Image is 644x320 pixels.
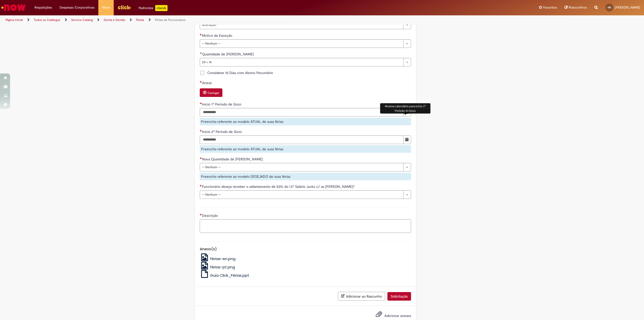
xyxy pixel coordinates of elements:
span: Necessários [200,130,202,132]
a: férias-pt.png [200,264,235,270]
h5: Anexo(s) [200,247,411,251]
input: Início 2º Período de Gozo [200,135,404,144]
img: click_logo_yellow_360x200.png [117,4,131,11]
span: Nova Quantidade de [PERSON_NAME] [202,157,264,161]
span: Início 2º Período de Gozo [202,129,243,134]
div: Preencha referente ao modelo ATUAL de suas férias [200,145,411,153]
span: Adicionar anexos [384,313,411,318]
span: -- Nenhum -- [202,163,401,171]
span: Necessários [200,33,202,35]
div: Padroniza [139,5,168,11]
p: +GenAi [155,5,168,11]
ul: Trilhas de página [4,15,426,25]
span: férias-pt.png [210,264,235,270]
span: Necessários [200,185,202,187]
span: -- Nenhum -- [202,191,401,199]
span: Rascunhos [569,5,587,10]
span: Necessários [200,102,202,104]
button: Adicionar ao Rascunho [338,292,385,301]
small: Carregar [208,91,219,95]
span: Requisições [34,5,52,10]
span: More [102,5,110,10]
button: Carregar anexo de Anexo Required [200,88,222,97]
button: Mostrar calendário para Início 2º Período de Gozo [403,135,411,144]
span: Favoritos [543,5,557,10]
span: Funcionário deseja receber o adiantamento de 50% do 13º Salário Junto c/ as [PERSON_NAME]? [202,184,355,189]
a: férias-en.png [200,256,236,261]
span: -- Nenhum -- [202,40,401,48]
span: [PERSON_NAME] [615,5,640,10]
a: Guia Click_Férias.ppt [200,273,250,278]
span: Descrição [202,213,219,218]
a: Férias [136,18,144,22]
a: Service Catalog [71,18,93,22]
span: Quantidade de [PERSON_NAME] [202,52,255,56]
span: Guia Click_Férias.ppt [210,273,249,278]
span: Alteração [202,21,401,29]
div: Preencha referente ao modelo DESEJADO de suas férias [200,173,411,180]
div: Preencha referente ao modelo ATUAL de suas férias [200,118,411,125]
a: Férias de Funcionários [155,18,186,22]
span: Despesas Corporativas [60,5,95,10]
a: Rascunhos [565,5,587,10]
span: 20 + 10 [202,58,401,66]
a: Gente e Gestão [104,18,125,22]
span: Necessários [200,157,202,159]
button: Solicitação [387,292,411,301]
a: Página inicial [6,18,23,22]
span: Obrigatório Preenchido [200,52,202,54]
input: Início 1º Período de Gozo [200,108,404,117]
span: Início 1º Período de Gozo [202,102,242,106]
span: HK [608,6,611,9]
span: Necessários [200,214,202,216]
span: Considerar 10 Dias com Abono Pecuniário [207,70,273,75]
span: férias-en.png [210,256,235,261]
img: ServiceNow [1,3,26,13]
span: Anexo [202,81,213,85]
span: Necessários [200,81,202,83]
span: Motivo da Exceção [202,33,233,38]
div: Mostrar calendário para Início 1º Período de Gozo [380,103,430,113]
a: Todos os Catálogos [34,18,60,22]
textarea: Descrição [200,219,411,233]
